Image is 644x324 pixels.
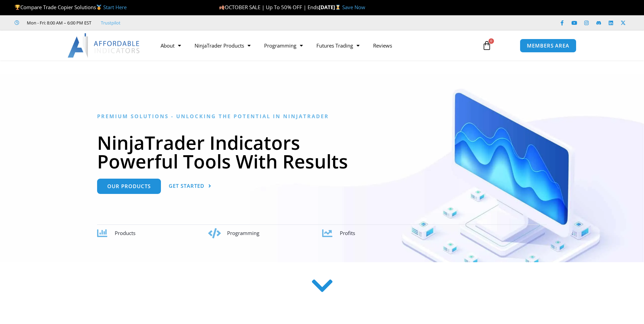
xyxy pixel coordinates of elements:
a: Start Here [103,4,127,11]
span: Compare Trade Copier Solutions [15,4,127,11]
nav: Menu [154,38,474,53]
a: Trustpilot [101,19,121,27]
a: Our Products [97,179,161,194]
img: LogoAI | Affordable Indicators – NinjaTrader [68,33,141,58]
span: MEMBERS AREA [527,43,569,48]
h1: NinjaTrader Indicators Powerful Tools With Results [97,133,547,170]
span: Our Products [107,184,151,189]
span: Profits [340,230,355,236]
span: Products [115,230,135,236]
img: 🏆 [15,5,20,10]
a: Get Started [169,179,211,194]
img: ⌛ [335,5,341,10]
a: Futures Trading [310,38,366,53]
span: 0 [489,38,494,44]
a: MEMBERS AREA [520,39,576,53]
span: Programming [227,230,259,236]
span: Get Started [169,183,204,188]
span: OCTOBER SALE | Up To 50% OFF | Ends [219,4,319,11]
a: About [154,38,188,53]
h6: Premium Solutions - Unlocking the Potential in NinjaTrader [97,113,547,120]
a: NinjaTrader Products [188,38,257,53]
a: Reviews [366,38,399,53]
span: Mon - Fri: 8:00 AM – 6:00 PM EST [25,19,91,27]
a: Save Now [342,4,365,11]
img: 🍂 [219,5,224,10]
a: Programming [257,38,310,53]
a: 0 [472,36,502,55]
img: 🥇 [96,5,102,10]
strong: [DATE] [319,4,342,11]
